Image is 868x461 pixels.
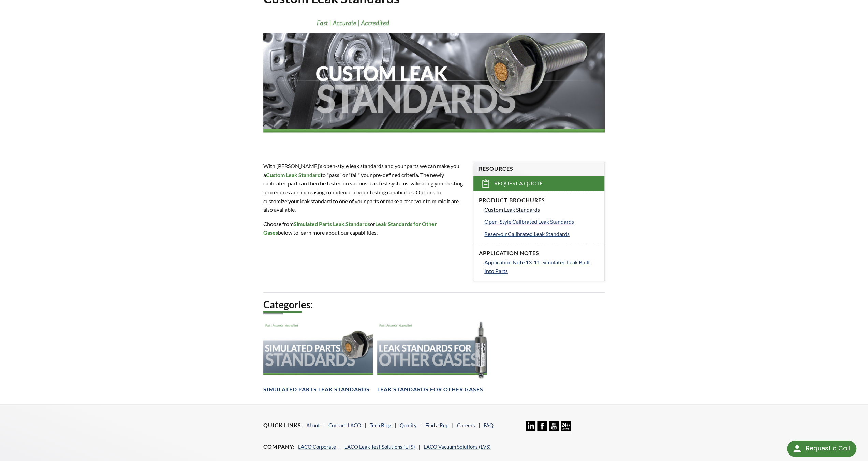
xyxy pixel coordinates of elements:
[263,220,465,237] p: Choose from or below to learn more about our capabilities.
[457,422,475,428] a: Careers
[377,386,483,393] h4: Leak Standards for Other Gases
[494,180,543,187] span: Request a Quote
[263,443,295,450] h4: Company
[479,197,599,204] h4: Product Brochures
[263,162,465,214] p: With [PERSON_NAME]’s open-style leak standards and your parts we can make you a to "pass" or "fai...
[484,422,494,428] a: FAQ
[263,386,370,393] h4: Simulated Parts Leak Standards
[484,206,540,213] span: Custom Leak Standards
[263,12,605,149] img: Customer Leak Standards header
[484,205,599,214] a: Custom Leak Standards
[306,422,320,428] a: About
[263,298,605,311] h2: Categories:
[298,444,336,450] a: LACO Corporate
[561,421,571,431] img: 24/7 Support Icon
[787,441,856,457] div: Request a Call
[484,217,599,226] a: Open-Style Calibrated Leak Standards
[328,422,361,428] a: Contact LACO
[484,258,599,275] a: Application Note 13-11: Simulated Leak Built Into Parts
[424,444,491,450] a: LACO Vacuum Solutions (LVS)
[400,422,417,428] a: Quality
[484,230,570,237] span: Reservoir Calibrated Leak Standards
[792,443,803,454] img: round button
[561,426,571,432] a: 24/7 Support
[484,259,590,274] span: Application Note 13-11: Simulated Leak Built Into Parts
[806,441,850,456] div: Request a Call
[263,422,303,429] h4: Quick Links
[263,321,373,393] a: Simulated Parts StandardsSimulated Parts Leak Standards
[473,176,604,191] a: Request a Quote
[266,172,321,178] strong: Custom Leak Standard
[344,444,415,450] a: LACO Leak Test Solutions (LTS)
[377,321,487,393] a: Leak Standards for Other GasesLeak Standards for Other Gases
[479,165,599,173] h4: Resources
[479,250,599,257] h4: Application Notes
[484,229,599,238] a: Reservoir Calibrated Leak Standards
[294,221,370,227] strong: Simulated Parts Leak Standards
[425,422,448,428] a: Find a Rep
[484,218,574,225] span: Open-Style Calibrated Leak Standards
[370,422,391,428] a: Tech Blog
